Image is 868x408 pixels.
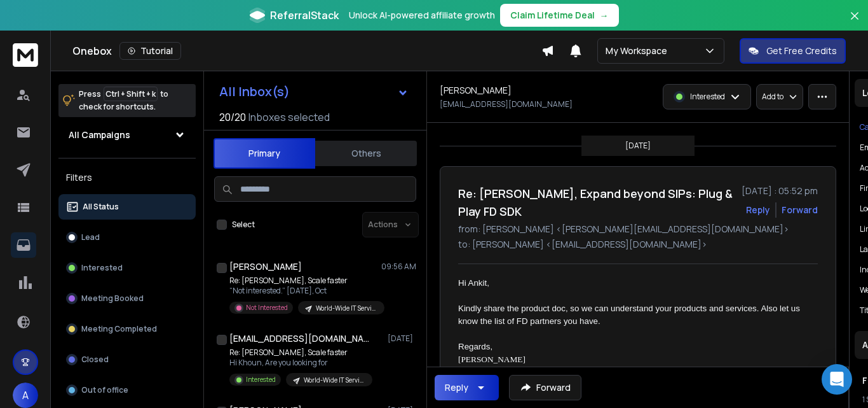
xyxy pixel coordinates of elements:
button: Others [315,139,417,167]
button: Meeting Completed [58,316,196,342]
p: from: [PERSON_NAME] <[PERSON_NAME][EMAIL_ADDRESS][DOMAIN_NAME]> [458,223,818,236]
p: to: [PERSON_NAME] <[EMAIL_ADDRESS][DOMAIN_NAME]> [458,238,818,251]
button: All Inbox(s) [209,79,419,104]
p: “Not interested.” [DATE], Oct [229,286,382,296]
p: Re: [PERSON_NAME], Scale faster [229,348,372,358]
label: Select [232,220,255,230]
p: Not Interested [246,303,288,313]
h3: Inboxes selected [248,109,330,125]
button: Forward [509,375,581,400]
p: All Status [83,202,119,212]
span: [PERSON_NAME] [458,355,526,364]
button: Interested [58,255,196,281]
button: Closed [58,347,196,372]
div: Onebox [72,42,541,60]
h1: [PERSON_NAME] [229,260,302,273]
div: Kindly share the product doc, so we can understand your products and services. Also let us know t... [458,302,808,328]
button: Tutorial [119,42,181,60]
p: Meeting Completed [81,324,157,334]
p: Lead [81,232,100,243]
p: 09:56 AM [381,262,416,272]
button: Reply [746,204,770,216]
button: All Status [58,194,196,220]
p: Interested [81,263,123,273]
p: Unlock AI-powered affiliate growth [349,9,495,22]
p: [DATE] : 05:52 pm [742,185,818,197]
span: Ctrl + Shift + k [104,87,158,101]
span: 20 / 20 [219,109,246,125]
p: Interested [246,375,276,384]
p: Out of office [81,385,128,395]
span: ReferralStack [270,8,339,23]
div: Regards, [458,341,808,353]
p: Press to check for shortcuts. [79,88,168,113]
div: Forward [782,204,818,216]
p: World-Wide IT Services [304,376,365,385]
h1: All Campaigns [69,129,130,141]
div: Open Intercom Messenger [822,364,852,395]
button: A [13,383,38,408]
h1: [PERSON_NAME] [440,84,512,97]
button: Reply [435,375,499,400]
h3: Filters [58,169,196,186]
button: Close banner [846,8,863,38]
p: My Workspace [606,45,672,57]
button: Lead [58,225,196,250]
h1: [EMAIL_ADDRESS][DOMAIN_NAME] [229,332,369,345]
p: Add to [762,92,783,102]
h1: All Inbox(s) [219,85,290,98]
button: Claim Lifetime Deal→ [500,4,619,27]
p: Interested [690,92,725,102]
button: Get Free Credits [740,38,846,64]
button: Out of office [58,377,196,403]
p: [DATE] [625,141,651,151]
p: Meeting Booked [81,293,144,304]
p: Hi Khoun, Are you looking for [229,358,372,368]
p: World-Wide IT Services [316,304,377,313]
h1: Re: [PERSON_NAME], Expand beyond SIPs: Plug & Play FD SDK [458,185,734,220]
p: Closed [81,355,109,365]
p: [DATE] [388,334,416,344]
p: [EMAIL_ADDRESS][DOMAIN_NAME] [440,99,573,109]
button: All Campaigns [58,122,196,148]
span: → [600,9,609,22]
div: Hi Ankit, [458,277,808,290]
p: Get Free Credits [766,45,837,57]
div: Reply [445,381,468,394]
button: Primary [214,138,315,169]
button: Meeting Booked [58,286,196,311]
p: Re: [PERSON_NAME], Scale faster [229,276,382,286]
